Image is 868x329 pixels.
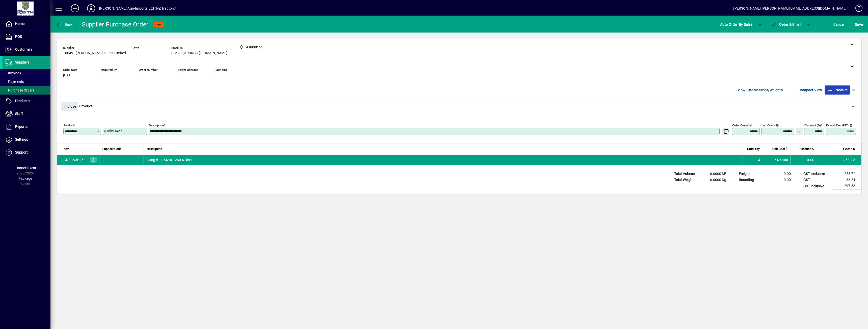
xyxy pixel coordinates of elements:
[772,146,788,152] span: Unit Cost $
[5,71,21,75] span: Invoices
[718,20,755,29] button: Auto Order By Sales
[3,43,50,56] a: Customers
[855,22,857,26] span: S
[3,31,50,43] a: POS
[796,128,803,135] button: Change Price Levels
[827,86,848,94] span: Product
[82,20,149,28] div: Supplier Purchase Order
[3,108,50,120] a: Staff
[3,18,50,30] a: Home
[833,20,845,28] span: Cancel
[133,51,134,55] span: -
[101,73,102,77] span: -
[736,171,767,177] td: Freight
[852,1,862,17] a: Knowledge Base
[801,177,831,183] td: GST
[736,87,783,93] label: Show Line Volumes/Weights
[3,146,50,159] a: Support
[15,150,28,154] span: Support
[831,177,861,183] td: 38.81
[5,88,34,92] span: Purchase Orders
[60,104,79,108] app-page-header-button: Close
[3,77,50,86] a: Payments
[767,177,797,183] td: 0.00
[3,95,50,107] a: Products
[854,20,864,29] button: Save
[702,177,732,183] td: 0.0000 Kg
[3,121,50,133] a: Reports
[15,99,30,103] span: Products
[18,176,32,181] span: Package
[720,20,752,28] span: Auto Order By Sales
[3,69,50,77] a: Invoices
[15,35,22,39] span: POS
[762,124,778,127] mat-label: Unit Cost ($)
[847,106,859,110] app-page-header-button: Delete
[177,73,179,77] span: 0
[64,146,70,152] span: Item
[825,85,850,95] button: Product
[3,86,50,95] a: Purchase Orders
[56,22,73,26] span: Back
[61,102,78,111] button: Close
[64,124,74,127] mat-label: Product
[763,155,791,165] td: 64.6800
[733,4,847,12] div: [PERSON_NAME] [PERSON_NAME][EMAIL_ADDRESS][DOMAIN_NAME]
[55,20,74,29] button: Back
[855,20,863,28] span: ave
[791,155,817,165] td: 0.00
[139,73,140,77] span: -
[798,87,822,93] label: Compact View
[15,112,23,116] span: Staff
[50,20,78,29] app-page-header-button: Back
[832,20,846,29] button: Cancel
[83,4,99,13] button: Profile
[99,4,176,12] div: [PERSON_NAME] Agri-Imports Ltd (NZ Tractors)
[768,20,804,29] button: Order & Email
[843,146,855,152] span: Extend $
[155,23,162,26] span: NEW
[831,171,861,177] td: 258.72
[63,102,76,111] span: Close
[743,155,763,165] td: 4
[732,124,751,127] mat-label: Order Quantity
[826,124,852,127] mat-label: Extend excl GST ($)
[801,171,831,177] td: GST exclusive
[767,171,797,177] td: 0.00
[5,80,24,84] span: Payments
[817,155,861,165] td: 258.72
[747,146,760,152] span: Order Qty
[15,47,32,51] span: Customers
[57,97,861,115] div: Product
[15,22,24,26] span: Home
[104,129,122,133] mat-label: Supplier Code
[149,124,164,127] mat-label: Description
[15,60,30,64] span: Suppliers
[102,146,121,152] span: Supplier Code
[14,166,36,170] span: Financial Year
[804,124,821,127] mat-label: Discount (%)
[63,73,73,77] span: [DATE]
[15,125,28,129] span: Reports
[15,137,28,141] span: Settings
[831,183,861,189] td: 297.53
[799,146,814,152] span: Discount %
[847,102,859,114] button: Delete
[63,51,126,55] span: 10049 - [PERSON_NAME] & East Limited
[147,146,162,152] span: Description
[672,171,702,177] td: Total Volume
[146,157,192,162] span: Gang Bolt-M20x1260 6 Disc
[702,171,732,177] td: 0.0000 M³
[672,177,702,183] td: Total Weight
[801,183,831,189] td: GST inclusive
[736,177,767,183] td: Rounding
[171,51,227,55] span: [EMAIL_ADDRESS][DOMAIN_NAME]
[67,4,83,13] button: Add
[64,157,86,162] div: GRFAAJB260
[214,73,216,77] span: 0
[771,22,801,26] span: Order & Email
[3,133,50,146] a: Settings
